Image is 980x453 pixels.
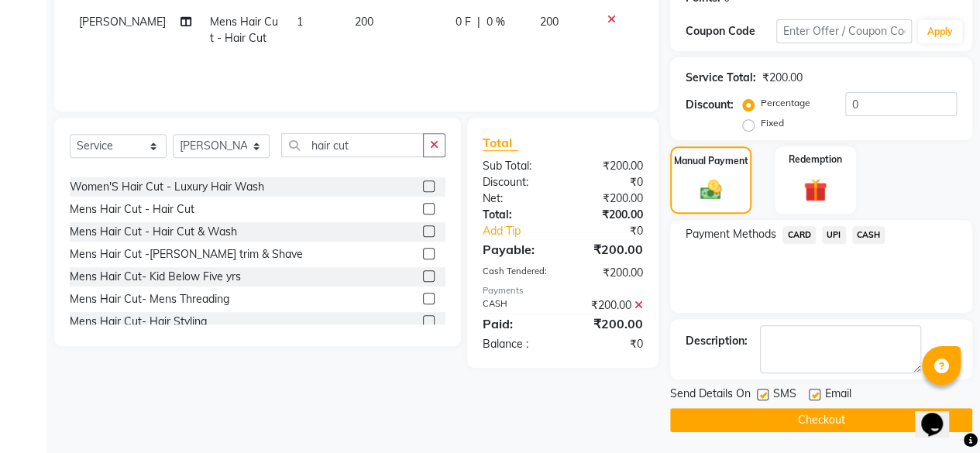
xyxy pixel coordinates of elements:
div: Description: [686,333,748,349]
a: Add Tip [471,223,578,239]
span: Email [825,386,851,405]
iframe: chat widget [915,391,965,438]
div: Balance : [471,336,563,352]
span: 0 F [456,14,471,30]
span: 1 [297,15,303,29]
label: Manual Payment [674,154,748,168]
span: CASH [852,226,885,244]
span: Mens Hair Cut - Hair Cut [210,15,278,45]
div: Net: [471,190,563,207]
div: ₹200.00 [562,314,655,333]
div: Mens Hair Cut- Mens Threading [70,291,229,307]
span: Payment Methods [686,226,776,242]
img: _cash.svg [693,177,729,202]
div: ₹200.00 [562,158,655,174]
div: ₹200.00 [562,265,655,281]
div: Mens Hair Cut - Hair Cut [70,201,194,218]
button: Apply [918,20,962,43]
div: Payments [483,284,643,297]
div: ₹200.00 [562,207,655,223]
label: Percentage [761,96,810,110]
span: [PERSON_NAME] [79,15,166,29]
button: Checkout [670,408,972,432]
span: 200 [355,15,373,29]
span: | [477,14,480,30]
div: Women'S Hair Cut - Luxury Hair Wash [70,179,264,195]
div: ₹200.00 [562,190,655,207]
span: UPI [822,226,846,244]
div: Mens Hair Cut- Hair Styling [70,314,207,330]
span: 0 % [487,14,505,30]
div: ₹200.00 [562,240,655,259]
div: Payable: [471,240,563,259]
div: ₹0 [578,223,655,239]
div: Cash Tendered: [471,265,563,281]
div: Mens Hair Cut- Kid Below Five yrs [70,269,241,285]
div: ₹200.00 [762,70,803,86]
span: Send Details On [670,386,751,405]
div: ₹0 [562,336,655,352]
span: Total [483,135,518,151]
div: Sub Total: [471,158,563,174]
label: Fixed [761,116,784,130]
label: Redemption [789,153,842,166]
span: SMS [773,386,796,405]
div: Service Total: [686,70,756,86]
div: Discount: [471,174,563,190]
div: Mens Hair Cut - Hair Cut & Wash [70,224,237,240]
div: Total: [471,207,563,223]
div: ₹0 [562,174,655,190]
div: ₹200.00 [562,297,655,314]
span: 200 [539,15,558,29]
div: CASH [471,297,563,314]
input: Enter Offer / Coupon Code [776,19,912,43]
img: _gift.svg [796,176,834,204]
div: Discount: [686,97,734,113]
div: Coupon Code [686,23,776,39]
div: Mens Hair Cut -[PERSON_NAME] trim & Shave [70,246,303,263]
div: Paid: [471,314,563,333]
span: CARD [782,226,816,244]
input: Search or Scan [281,133,424,157]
